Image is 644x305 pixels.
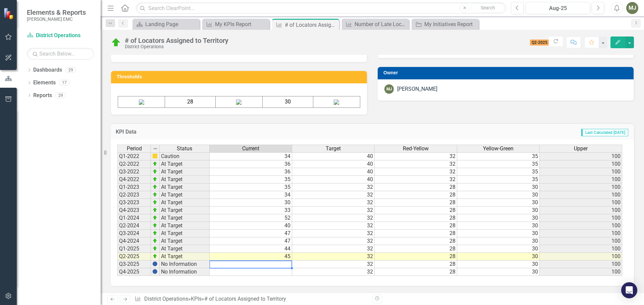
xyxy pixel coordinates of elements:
[540,230,622,237] td: 100
[375,168,457,176] td: 32
[117,222,151,230] td: Q2-2024
[210,191,292,199] td: 34
[540,214,622,222] td: 100
[540,152,622,160] td: 100
[375,160,457,168] td: 32
[144,296,188,302] a: District Operations
[424,20,477,28] div: My Initiatives Report
[135,295,367,303] div: » »
[117,268,151,276] td: Q4-2025
[116,129,272,135] h3: KPI Data
[117,214,151,222] td: Q1-2024
[117,253,151,260] td: Q2-2025
[457,245,540,253] td: 30
[375,214,457,222] td: 28
[160,230,210,237] td: At Target
[152,238,158,243] img: zOikAAAAAElFTkSuQmCC
[160,268,210,276] td: No Information
[292,207,375,214] td: 32
[471,3,504,13] button: Search
[457,207,540,214] td: 30
[152,269,158,274] img: BgCOk07PiH71IgAAAABJRU5ErkJggg==
[117,183,151,191] td: Q1-2023
[355,20,407,28] div: Number of Late Locates from GA 811 Numbers
[457,168,540,176] td: 35
[33,92,52,99] a: Reports
[292,152,375,160] td: 40
[334,99,339,105] img: Green%20Arrow%20v2.png
[139,99,144,105] img: Red%20Arrow%20v2.png
[292,222,375,230] td: 32
[383,70,630,75] h3: Owner
[145,20,198,28] div: Landing Page
[457,199,540,207] td: 30
[292,191,375,199] td: 32
[292,230,375,237] td: 32
[457,268,540,276] td: 30
[292,214,375,222] td: 32
[540,183,622,191] td: 100
[457,260,540,268] td: 30
[152,230,158,236] img: zOikAAAAAElFTkSuQmCC
[117,160,151,168] td: Q2-2022
[204,20,268,28] a: My KPIs Report
[117,191,151,199] td: Q2-2023
[375,199,457,207] td: 28
[236,99,241,105] img: Yellow%20Square%20v2.png
[540,199,622,207] td: 100
[55,92,66,98] div: 29
[292,245,375,253] td: 32
[59,80,70,86] div: 17
[117,230,151,237] td: Q3-2024
[540,260,622,268] td: 100
[117,176,151,183] td: Q4-2022
[136,2,506,14] input: Search ClearPoint...
[127,146,142,152] span: Period
[27,8,86,16] span: Elements & Reports
[165,96,216,108] td: 28
[574,146,588,152] span: Upper
[540,237,622,245] td: 100
[117,237,151,245] td: Q4-2024
[210,214,292,222] td: 52
[210,183,292,191] td: 35
[481,5,495,10] span: Search
[210,222,292,230] td: 40
[210,168,292,176] td: 36
[540,176,622,183] td: 100
[375,237,457,245] td: 28
[457,237,540,245] td: 30
[160,168,210,176] td: At Target
[210,152,292,160] td: 34
[375,191,457,199] td: 28
[210,245,292,253] td: 44
[160,253,210,260] td: At Target
[292,199,375,207] td: 32
[152,169,158,174] img: zOikAAAAAElFTkSuQmCC
[540,268,622,276] td: 100
[152,215,158,220] img: zOikAAAAAElFTkSuQmCC
[160,222,210,230] td: At Target
[160,176,210,183] td: At Target
[117,74,364,79] h3: Thresholds
[530,40,549,46] span: Q2-2025
[457,160,540,168] td: 35
[152,161,158,166] img: zOikAAAAAElFTkSuQmCC
[153,146,158,151] img: 8DAGhfEEPCf229AAAAAElFTkSuQmCC
[292,253,375,260] td: 32
[343,20,407,28] a: Number of Late Locates from GA 811 Numbers
[210,230,292,237] td: 47
[540,207,622,214] td: 100
[160,245,210,253] td: At Target
[152,253,158,259] img: zOikAAAAAElFTkSuQmCC
[160,160,210,168] td: At Target
[160,183,210,191] td: At Target
[117,168,151,176] td: Q3-2022
[3,8,15,19] img: ClearPoint Strategy
[210,199,292,207] td: 30
[375,183,457,191] td: 28
[160,207,210,214] td: At Target
[540,168,622,176] td: 100
[375,230,457,237] td: 28
[626,2,638,14] button: MJ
